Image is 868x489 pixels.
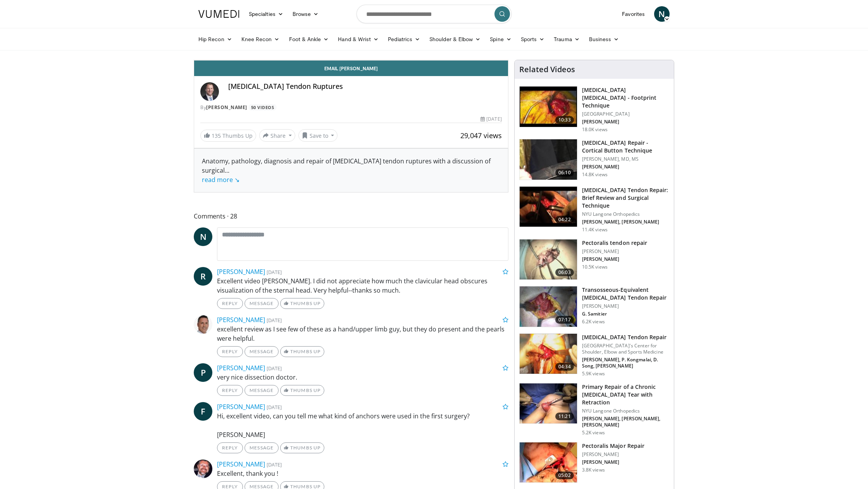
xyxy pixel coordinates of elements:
span: 07:17 [555,316,574,324]
img: Avatar [194,315,212,334]
span: 11:21 [555,413,574,420]
p: Hi, excellent video, can you tell me what kind of anchors were used in the first surgery? [PERSON... [217,411,508,439]
span: 10:33 [555,116,574,124]
a: 07:17 Transosseous-Equivalent [MEDICAL_DATA] Tendon Repair [PERSON_NAME] G. Samitier 6.2K views [519,286,669,327]
input: Search topics, interventions [356,5,511,23]
a: Foot & Ankle [284,31,334,47]
p: [PERSON_NAME] [582,459,644,465]
img: Picture_9_1_3.png.150x105_q85_crop-smart_upscale.jpg [520,87,577,127]
a: Message [245,346,279,357]
a: 04:22 [MEDICAL_DATA] Tendon Repair: Brief Review and Surgical Technique NYU Langone Orthopedics [... [519,186,669,233]
div: [DATE] [480,116,501,123]
img: 320463_0002_1.png.150x105_q85_crop-smart_upscale.jpg [520,239,577,280]
p: 18.0K views [582,127,608,133]
p: Excellent, thank you ! [217,469,508,478]
p: 6.2K views [582,319,605,325]
img: Avatar [200,82,219,101]
a: Email [PERSON_NAME] [194,61,508,76]
a: Spine [485,31,516,47]
a: 135 Thumbs Up [200,130,256,142]
a: 10:33 [MEDICAL_DATA] [MEDICAL_DATA] - Footprint Technique [GEOGRAPHIC_DATA] [PERSON_NAME] 18.0K v... [519,86,669,133]
span: 04:22 [555,216,574,224]
a: R [194,267,212,286]
h4: [MEDICAL_DATA] Tendon Ruptures [228,82,502,91]
a: [PERSON_NAME] [217,460,265,468]
p: [PERSON_NAME], [PERSON_NAME] [582,219,669,225]
div: By [200,104,502,111]
small: [DATE] [267,317,282,324]
img: Avatar [194,460,212,478]
h3: [MEDICAL_DATA] Repair - Cortical Button Technique [582,139,669,154]
div: Anatomy, pathology, diagnosis and repair of [MEDICAL_DATA] tendon ruptures with a discussion of s... [202,156,500,184]
small: [DATE] [267,365,282,372]
span: 06:03 [555,269,574,276]
span: 06:10 [555,169,574,177]
p: [GEOGRAPHIC_DATA] [582,111,669,117]
h3: Transosseous-Equivalent [MEDICAL_DATA] Tendon Repair [582,286,669,302]
a: Shoulder & Elbow [425,31,485,47]
a: Thumbs Up [280,298,324,309]
p: 11.4K views [582,227,608,233]
a: Message [245,385,279,396]
p: [PERSON_NAME] [582,256,647,262]
p: [GEOGRAPHIC_DATA]'s Center for Shoulder, Elbow and Sports Medicine [582,343,669,355]
a: Hip Recon [194,31,237,47]
a: 05:02 Pectoralis Major Repair [PERSON_NAME] [PERSON_NAME] 3.8K views [519,442,669,483]
img: E-HI8y-Omg85H4KX4xMDoxOmdtO40mAx.150x105_q85_crop-smart_upscale.jpg [520,187,577,227]
p: [PERSON_NAME] [582,248,647,255]
span: N [654,6,670,22]
p: [PERSON_NAME], [PERSON_NAME], [PERSON_NAME] [582,416,669,428]
p: [PERSON_NAME] [582,164,669,170]
small: [DATE] [267,404,282,411]
a: Reply [217,442,243,453]
a: N [194,227,212,246]
p: 10.5K views [582,264,608,270]
a: 06:03 Pectoralis tendon repair [PERSON_NAME] [PERSON_NAME] 10.5K views [519,239,669,280]
h3: [MEDICAL_DATA] Tendon Repair: Brief Review and Surgical Technique [582,186,669,210]
a: P [194,363,212,382]
a: [PERSON_NAME] [217,316,265,324]
h3: [MEDICAL_DATA] Tendon Repair [582,333,669,341]
h3: [MEDICAL_DATA] [MEDICAL_DATA] - Footprint Technique [582,86,669,109]
p: 5.2K views [582,430,605,436]
a: Specialties [244,6,288,22]
p: [PERSON_NAME], MD, MS [582,156,669,162]
span: 29,047 views [460,131,502,140]
p: NYU Langone Orthopedics [582,211,669,217]
img: 915a656b-338a-4629-b69e-d799375c267b.150x105_q85_crop-smart_upscale.jpg [520,334,577,374]
a: Thumbs Up [280,442,324,453]
img: ffb25280-6ec4-427c-9bf3-cd7fc5b6abbb.150x105_q85_crop-smart_upscale.jpg [520,442,577,483]
h3: Pectoralis Major Repair [582,442,644,450]
a: read more ↘ [202,175,239,184]
p: excellent review as I see few of these as a hand/upper limb guy, but they do present and the pear... [217,324,508,343]
img: XzOTlMlQSGUnbGTX4xMDoxOjA4MTsiGN.150x105_q85_crop-smart_upscale.jpg [520,139,577,180]
p: 3.8K views [582,467,605,473]
a: Reply [217,346,243,357]
a: F [194,402,212,421]
a: 04:34 [MEDICAL_DATA] Tendon Repair [GEOGRAPHIC_DATA]'s Center for Shoulder, Elbow and Sports Medi... [519,333,669,377]
a: 50 Videos [248,104,277,111]
a: Hand & Wrist [333,31,383,47]
p: [PERSON_NAME] [582,451,644,458]
small: [DATE] [267,461,282,468]
a: 06:10 [MEDICAL_DATA] Repair - Cortical Button Technique [PERSON_NAME], MD, MS [PERSON_NAME] 14.8K... [519,139,669,180]
a: Business [584,31,624,47]
span: 135 [212,132,221,139]
a: 11:21 Primary Repair of a Chronic [MEDICAL_DATA] Tear with Retraction NYU Langone Orthopedics [PE... [519,383,669,436]
span: 04:34 [555,363,574,371]
button: Share [259,129,295,142]
button: Save to [298,129,338,142]
span: Comments 28 [194,211,508,221]
a: Knee Recon [237,31,284,47]
p: Excellent video [PERSON_NAME]. I did not appreciate how much the clavicular head obscures visuali... [217,276,508,295]
p: 14.8K views [582,172,608,178]
h3: Pectoralis tendon repair [582,239,647,247]
a: Sports [516,31,549,47]
h4: Related Videos [519,65,575,74]
p: NYU Langone Orthopedics [582,408,669,414]
a: Pediatrics [383,31,425,47]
